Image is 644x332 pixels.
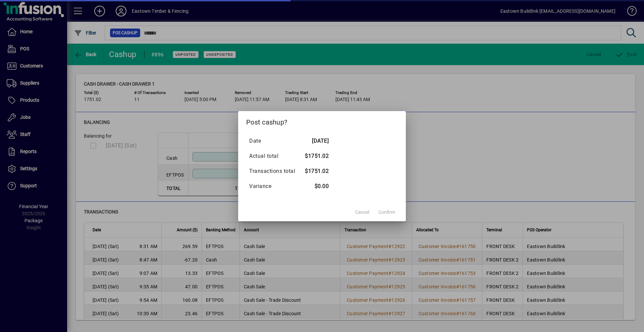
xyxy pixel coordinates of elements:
[302,149,329,164] td: $1751.02
[302,164,329,179] td: $1751.02
[249,164,302,179] td: Transactions total
[249,134,302,149] td: Date
[249,179,302,194] td: Variance
[302,134,329,149] td: [DATE]
[249,149,302,164] td: Actual total
[238,111,406,131] h2: Post cashup?
[302,179,329,194] td: $0.00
